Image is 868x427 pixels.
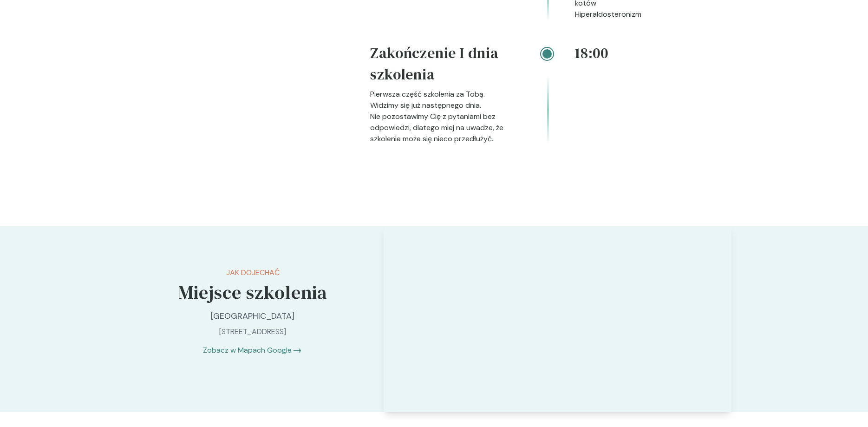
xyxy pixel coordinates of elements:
[203,345,292,356] a: Zobacz w Mapach Google
[370,89,519,100] p: Pierwsza część szkolenia za Tobą.
[370,100,519,111] p: Widzimy się już następnego dnia.
[575,9,724,20] p: Hiperaldosteronizm
[370,42,519,89] h4: Zakończenie I dnia szkolenia
[156,278,350,306] h5: Miejsce szkolenia
[156,326,350,337] p: [STREET_ADDRESS]
[156,267,350,278] p: Jak dojechać
[370,111,519,145] p: Nie pozostawimy Cię z pytaniami bez odpowiedzi, dlatego miej na uwadze, że szkolenie może się nie...
[575,42,724,64] h4: 18:00
[156,310,350,322] p: [GEOGRAPHIC_DATA]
